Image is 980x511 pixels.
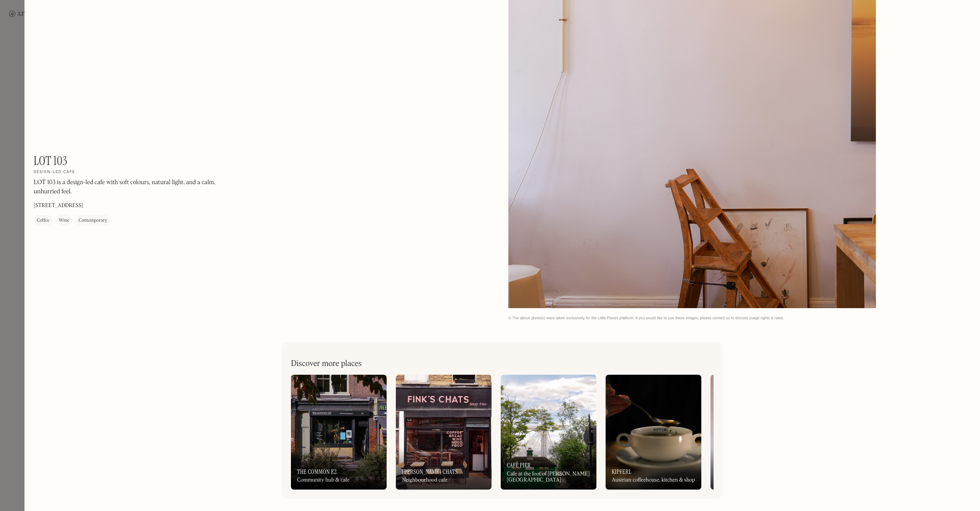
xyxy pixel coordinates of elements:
h3: [PERSON_NAME] Chats [402,468,457,475]
h3: Café Pier [507,462,531,469]
a: [PERSON_NAME] ChatsNeighbourhood cafe [396,375,492,490]
div: Wine [59,217,69,224]
a: The Common E2Community hub & cafe [291,375,387,490]
h3: The Common E2 [297,468,336,475]
h1: LOT 103 [34,153,67,168]
p: LOT 103 is a design-led cafe with soft colours, natural light, and a calm, unhurried feel. [34,178,240,196]
p: [STREET_ADDRESS] [34,202,83,210]
div: Neighbourhood cafe [402,477,448,483]
div: Contemporary [78,217,107,224]
div: Community hub & cafe [297,477,350,483]
h2: Design-led cafe [34,170,75,175]
div: © The above photo(s) were taken exclusively for the Little Places platform. If you would like to ... [508,316,971,321]
div: Austrian coffeehouse, kitchen & shop [612,477,695,483]
div: Cafe at the foot of [PERSON_NAME][GEOGRAPHIC_DATA] [507,471,590,484]
div: Coffee [37,217,49,224]
h3: Kipferl [612,468,631,475]
a: KipferlAustrian coffeehouse, kitchen & shop [606,375,701,490]
h2: Discover more places [291,359,362,369]
a: [PERSON_NAME]'sBagel shop [710,375,806,490]
a: Café PierCafe at the foot of [PERSON_NAME][GEOGRAPHIC_DATA] [501,375,596,490]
